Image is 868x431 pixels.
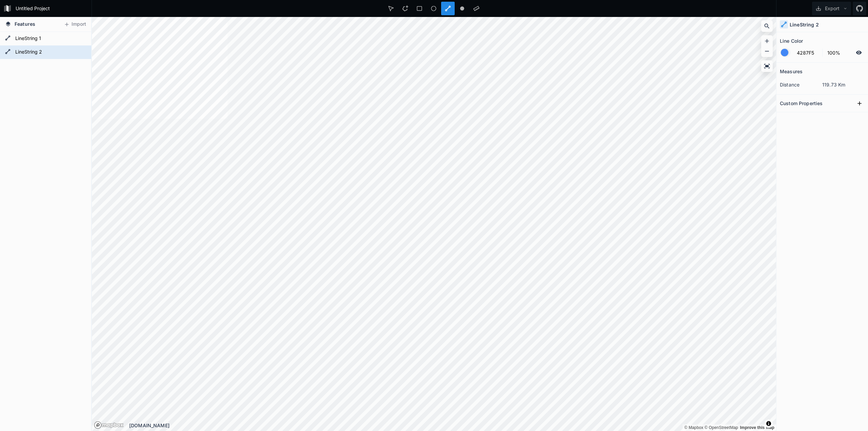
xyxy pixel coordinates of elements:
h4: LineString 2 [790,21,819,28]
button: Toggle attribution [765,419,773,428]
h2: Line Color [780,36,803,46]
button: Export [812,2,851,15]
h2: Custom Properties [780,98,823,109]
dt: distance [780,81,822,88]
button: Import [60,19,90,30]
dd: 119.73 Km [822,81,865,88]
a: Mapbox logo [94,421,124,429]
a: OpenStreetMap [705,425,738,430]
h2: Measures [780,66,803,77]
a: Mapbox logo [94,421,102,429]
span: Toggle attribution [767,420,771,427]
span: Features [15,20,35,27]
div: [DOMAIN_NAME] [129,422,776,429]
a: Map feedback [740,425,774,430]
a: Mapbox [684,425,703,430]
